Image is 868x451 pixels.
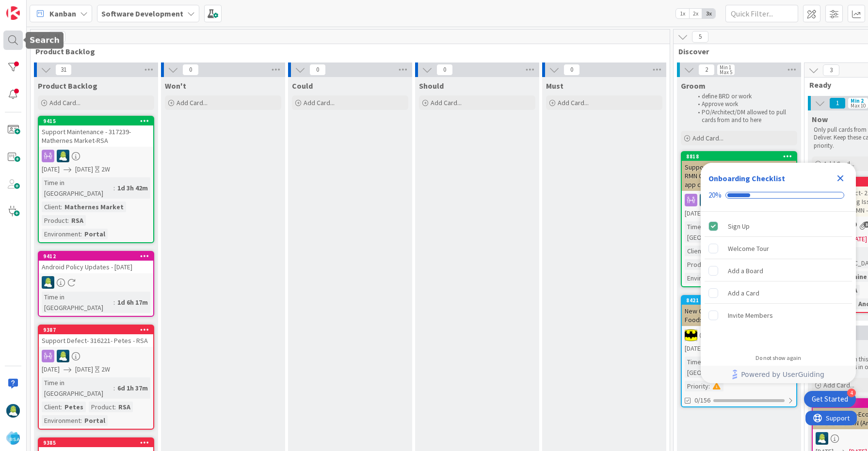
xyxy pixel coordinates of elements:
div: Add a Card [728,287,759,299]
li: define BRD or work [692,93,796,100]
div: 8818Support Enhancement- 292343 - For RMN Clients before [PERSON_NAME] - app complaint- RMN [682,152,796,191]
div: Priority [685,381,708,391]
div: Time in [GEOGRAPHIC_DATA] [42,292,113,313]
li: Approve work [692,100,796,108]
div: Min 1 [720,65,731,70]
li: PO/Architect/DM allowed to pull cards from and to here [692,109,796,124]
div: Product [42,215,67,226]
div: Client [685,246,704,256]
div: 9387Support Defect- 316221- Petes - RSA [39,326,153,347]
span: Support [20,1,44,13]
div: Time in [GEOGRAPHIC_DATA] [42,377,113,399]
div: RD [39,350,153,362]
div: Welcome Tour is incomplete. [705,238,852,259]
div: Invite Members is incomplete. [705,305,852,326]
span: Add Card... [823,159,854,168]
div: Add a Board [728,265,763,277]
div: 9387 [43,327,153,333]
img: AC [685,329,697,342]
img: avatar [6,431,20,445]
div: Close Checklist [833,171,848,186]
span: Powered by UserGuiding [741,369,824,380]
div: Product [685,259,710,270]
div: RSA [69,215,86,226]
span: 0 [309,64,326,76]
span: Add Card... [558,98,589,107]
div: Max 5 [720,70,732,75]
div: Support Defect- 316221- Petes - RSA [39,334,153,347]
div: 6d 1h 37m [115,383,150,393]
input: Quick Filter... [725,5,798,22]
div: 8421 [682,296,796,305]
div: Welcome Tour [728,243,769,254]
div: 9412 [39,252,153,261]
span: Product Backlog [38,81,97,91]
span: [DATE] [42,164,60,174]
div: Checklist Container [701,163,856,383]
span: 0 [182,64,199,76]
span: [DATE] [75,364,93,374]
div: RD [682,194,796,206]
div: Add a Card is incomplete. [705,282,852,304]
div: Client [42,202,61,212]
span: : [80,415,82,426]
div: Time in [GEOGRAPHIC_DATA] [685,221,750,243]
img: RD [57,350,69,362]
span: [DATE] [685,343,703,354]
img: RD [816,432,828,445]
div: Time in [GEOGRAPHIC_DATA] [42,177,113,199]
div: Client [42,402,61,412]
div: AC [682,329,796,342]
div: 1d 6h 17m [115,297,150,308]
div: Footer [701,366,856,383]
div: 9412Android Policy Updates - [DATE] [39,252,153,273]
div: Open Get Started checklist, remaining modules: 4 [804,391,856,407]
span: 1x [676,9,689,18]
div: Environment [685,273,723,283]
img: Visit kanbanzone.com [6,6,20,20]
div: Environment [42,415,80,426]
span: : [113,383,115,393]
span: : [114,402,116,412]
img: RD [42,276,54,289]
div: 20% [708,191,722,200]
div: 8421New Client Implementation- Leevers Foods [682,296,796,326]
div: 8421 [686,297,796,304]
div: Invite Members [728,310,773,321]
div: Checklist items [701,212,856,348]
div: 2W [101,164,110,174]
div: Support Enhancement- 292343 - For RMN Clients before [PERSON_NAME] - app complaint- RMN [682,161,796,191]
div: 2W [101,364,110,374]
div: Product [89,402,114,412]
span: 2 [698,64,715,76]
span: 5 [692,31,708,43]
h5: Search [30,36,60,45]
span: 31 [55,64,72,76]
span: Add Card... [823,381,854,389]
span: : [67,215,69,226]
div: Min 2 [851,98,864,103]
div: 9385 [43,439,153,446]
div: Get Started [812,394,848,404]
div: 9387 [39,326,153,334]
div: Portal [82,229,108,239]
div: RD [39,276,153,289]
span: [DATE] [685,208,703,218]
span: 0 [436,64,453,76]
div: Petes [62,402,86,412]
div: Max 10 [851,103,866,108]
div: 9415Support Maintenance - 317239- Mathernes Market-RSA [39,117,153,147]
span: Could [292,81,313,91]
span: Must [546,81,563,91]
span: Groom [681,81,706,91]
div: RSA [116,402,133,412]
span: Won't [165,81,186,91]
div: 8818 [682,152,796,161]
a: Powered by UserGuiding [706,366,851,383]
img: RD [6,404,20,418]
span: 31 [49,31,65,43]
div: Support Maintenance - 317239- Mathernes Market-RSA [39,125,153,147]
div: RD [39,150,153,162]
div: Checklist progress: 20% [708,191,848,200]
div: Sign Up is complete. [705,216,852,237]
